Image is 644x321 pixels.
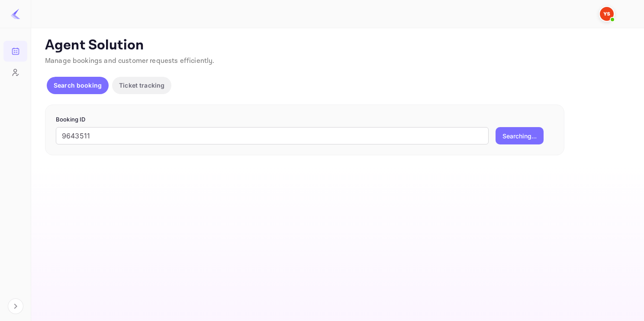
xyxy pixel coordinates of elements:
span: Manage bookings and customer requests efficiently. [45,56,215,66]
img: LiteAPI [10,9,21,19]
button: Searching... [496,127,544,144]
p: Agent Solution [45,37,628,54]
img: Yandex Support [600,7,614,21]
p: Booking ID [56,115,554,124]
input: Enter Booking ID (e.g., 63782194) [56,127,489,144]
p: Ticket tracking [119,81,164,90]
button: Expand navigation [8,298,23,314]
a: Customers [3,62,27,82]
a: Bookings [3,41,27,61]
p: Search booking [54,81,102,90]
